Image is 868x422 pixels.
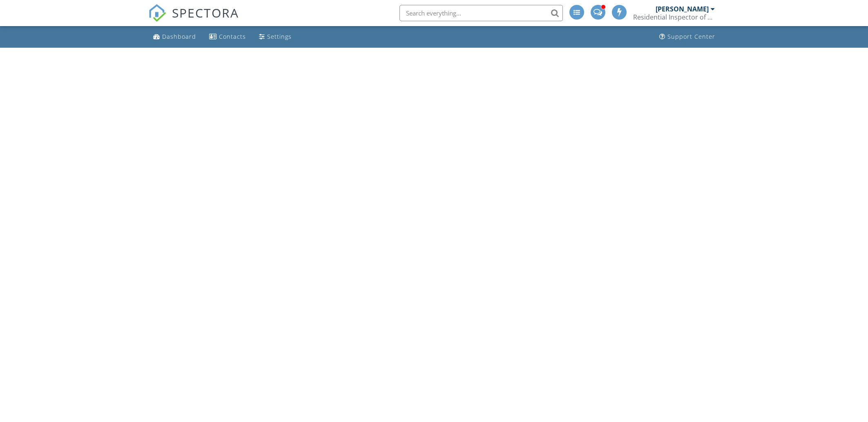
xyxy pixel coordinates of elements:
[267,33,292,40] div: Settings
[633,13,715,21] div: Residential Inspector of America
[399,5,563,21] input: Search everything...
[162,33,196,40] div: Dashboard
[667,33,715,40] div: Support Center
[256,29,295,44] a: Settings
[206,29,249,44] a: Contacts
[148,11,239,28] a: SPECTORA
[656,29,718,44] a: Support Center
[656,5,709,13] div: [PERSON_NAME]
[219,33,246,40] div: Contacts
[148,4,166,22] img: The Best Home Inspection Software - Spectora
[172,4,239,21] span: SPECTORA
[150,29,199,44] a: Dashboard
